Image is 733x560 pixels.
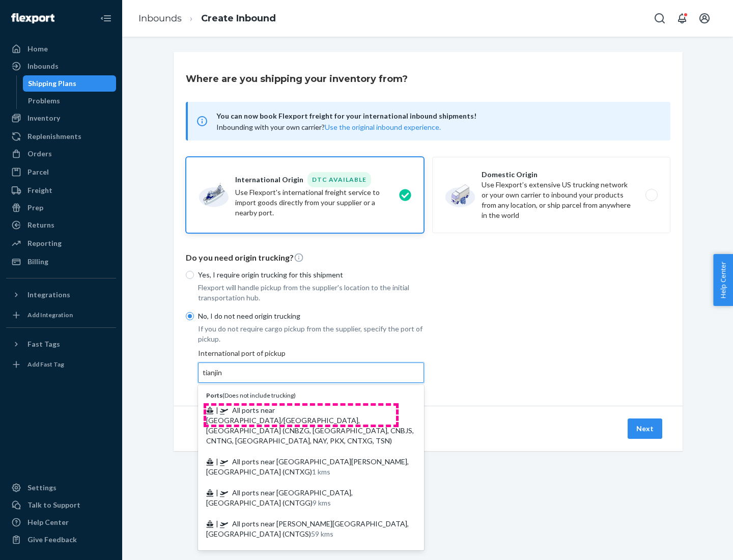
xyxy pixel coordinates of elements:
a: Reporting [6,235,116,251]
div: Replenishments [27,131,81,142]
div: Prep [27,203,43,213]
span: | [216,519,218,528]
a: Help Center [6,514,116,530]
div: Parcel [27,167,49,177]
div: Give Feedback [27,535,77,545]
input: No, I do not need origin trucking [186,312,194,320]
button: Integrations [6,287,116,303]
p: Do you need origin trucking? [186,252,670,264]
span: All ports near [GEOGRAPHIC_DATA][PERSON_NAME], [GEOGRAPHIC_DATA] (CNTXG) [206,457,409,476]
button: Open Search Box [650,8,670,29]
span: You can now book Flexport freight for your international inbound shipments! [216,110,658,122]
div: Settings [27,483,57,493]
b: Ports [206,391,222,399]
div: Inbounds [27,61,59,71]
div: Home [27,44,48,54]
span: Inbounding with your own carrier? [216,123,441,131]
a: Settings [6,480,116,496]
div: Returns [27,220,54,230]
div: Orders [27,149,52,159]
a: Freight [6,182,116,199]
span: 9 kms [313,498,331,507]
a: Inbounds [138,13,182,24]
button: Give Feedback [6,531,116,548]
button: Open notifications [672,8,692,29]
a: Billing [6,254,116,270]
div: Fast Tags [27,339,60,349]
a: Create Inbound [201,13,276,24]
span: | [216,406,218,414]
h3: Where are you shipping your inventory from? [186,72,408,86]
div: Add Integration [27,311,73,319]
span: All ports near [GEOGRAPHIC_DATA]/[GEOGRAPHIC_DATA], [GEOGRAPHIC_DATA] (CNBZG, [GEOGRAPHIC_DATA], ... [206,406,414,445]
a: Home [6,41,116,57]
span: 1 kms [312,467,330,476]
span: ( Does not include trucking ) [206,391,296,399]
div: Shipping Plans [28,78,76,89]
span: | [216,488,218,497]
span: | [216,457,218,466]
a: Talk to Support [6,497,116,513]
p: No, I do not need origin trucking [198,311,424,321]
input: Ports(Does not include trucking) | All ports near [GEOGRAPHIC_DATA]/[GEOGRAPHIC_DATA], [GEOGRAPHI... [203,368,223,378]
a: Shipping Plans [23,75,117,92]
a: Inventory [6,110,116,126]
a: Prep [6,200,116,216]
button: Close Navigation [96,8,116,29]
a: Inbounds [6,58,116,74]
span: All ports near [GEOGRAPHIC_DATA], [GEOGRAPHIC_DATA] (CNTGG) [206,488,353,507]
div: Problems [28,96,60,106]
button: Next [628,418,662,439]
div: Freight [27,185,52,195]
div: Integrations [27,290,70,300]
button: Fast Tags [6,336,116,352]
a: Add Integration [6,307,116,323]
button: Help Center [713,254,733,306]
a: Add Fast Tag [6,356,116,373]
p: Flexport will handle pickup from the supplier's location to the initial transportation hub. [198,283,424,303]
div: Reporting [27,238,62,248]
div: Add Fast Tag [27,360,64,369]
p: Yes, I require origin trucking for this shipment [198,270,424,280]
span: 59 kms [311,529,333,538]
a: Replenishments [6,128,116,145]
a: Problems [23,93,117,109]
a: Parcel [6,164,116,180]
p: If you do not require cargo pickup from the supplier, specify the port of pickup. [198,324,424,344]
ol: breadcrumbs [130,4,284,34]
a: Returns [6,217,116,233]
div: Inventory [27,113,60,123]
button: Use the original inbound experience. [325,122,441,132]
div: Talk to Support [27,500,80,510]
div: Billing [27,257,48,267]
div: Help Center [27,517,69,527]
input: Yes, I require origin trucking for this shipment [186,271,194,279]
button: Open account menu [694,8,715,29]
a: Orders [6,146,116,162]
span: All ports near [PERSON_NAME][GEOGRAPHIC_DATA], [GEOGRAPHIC_DATA] (CNTGS) [206,519,409,538]
img: Flexport logo [11,13,54,23]
div: International port of pickup [198,348,424,383]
